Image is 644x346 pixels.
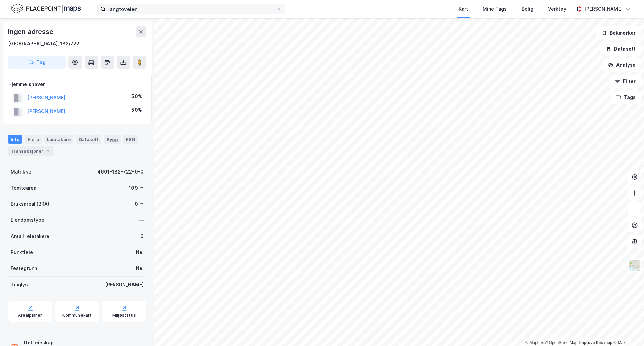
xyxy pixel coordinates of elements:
button: Filter [609,75,641,88]
div: Leietakere [44,135,73,144]
div: Punktleie [11,248,33,256]
div: Info [8,135,22,144]
div: Festegrunn [11,264,37,273]
a: Mapbox [525,340,544,345]
div: — [139,216,144,224]
div: 0 [140,232,144,240]
div: Bolig [522,5,533,13]
div: Nei [136,248,144,256]
div: Arealplaner [18,313,42,318]
div: 2 [45,148,51,154]
img: logo.f888ab2527a4732fd821a326f86c7f29.svg [11,3,81,15]
div: Nei [136,264,144,273]
div: [PERSON_NAME] [584,5,623,13]
div: [PERSON_NAME] [105,281,144,289]
a: OpenStreetMap [545,340,578,345]
div: 50% [131,92,142,100]
div: ESG [123,135,138,144]
div: Transaksjoner [8,146,54,156]
div: Bruksareal (BRA) [11,200,49,208]
div: Mine Tags [483,5,507,13]
div: 109 ㎡ [129,184,144,192]
div: 0 ㎡ [135,200,144,208]
div: [GEOGRAPHIC_DATA], 182/722 [8,40,79,48]
div: Tinglyst [11,281,30,289]
div: Ingen adresse [8,26,54,37]
div: Matrikkel [11,168,33,176]
button: Tags [610,91,641,104]
button: Bokmerker [596,26,641,40]
div: Antall leietakere [11,232,49,240]
div: Eiendomstype [11,216,44,224]
div: 50% [131,106,142,114]
input: Søk på adresse, matrikkel, gårdeiere, leietakere eller personer [106,4,277,14]
iframe: Chat Widget [610,314,644,346]
button: Datasett [600,42,641,56]
div: Miljøstatus [112,313,136,318]
div: Hjemmelshaver [8,80,146,88]
div: Datasett [76,135,101,144]
button: Analyse [602,58,641,72]
div: Kommunekart [62,313,92,318]
a: Improve this map [579,340,612,345]
img: Z [628,259,641,272]
div: Kontrollprogram for chat [610,314,644,346]
button: Tag [8,56,66,69]
div: Tomteareal [11,184,38,192]
div: 4601-182-722-0-0 [97,168,144,176]
div: Eiere [25,135,42,144]
div: Verktøy [548,5,566,13]
div: Kart [459,5,468,13]
div: Bygg [104,135,121,144]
